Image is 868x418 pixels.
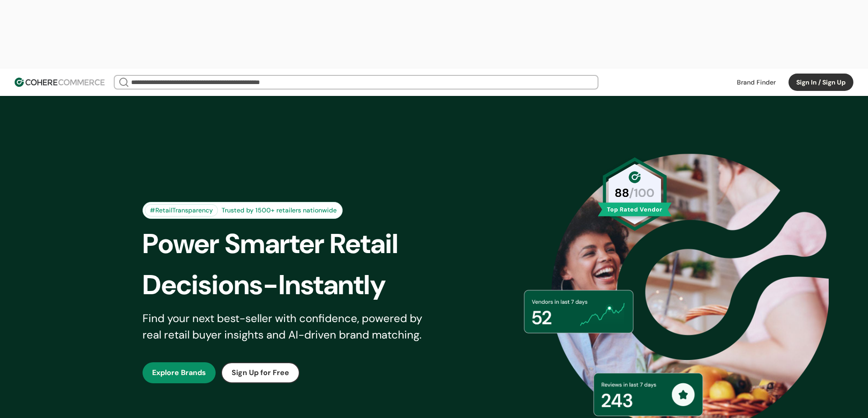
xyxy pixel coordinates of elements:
div: #RetailTransparency [145,204,218,217]
button: Sign Up for Free [221,362,300,383]
div: Find your next best-seller with confidence, powered by real retail buyer insights and AI-driven b... [143,310,434,343]
button: Explore Brands [143,362,216,383]
img: Cohere Logo [15,78,105,87]
div: Trusted by 1500+ retailers nationwide [218,206,340,215]
div: Power Smarter Retail [143,223,450,265]
button: Sign In / Sign Up [789,74,853,91]
div: Decisions-Instantly [143,265,450,306]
